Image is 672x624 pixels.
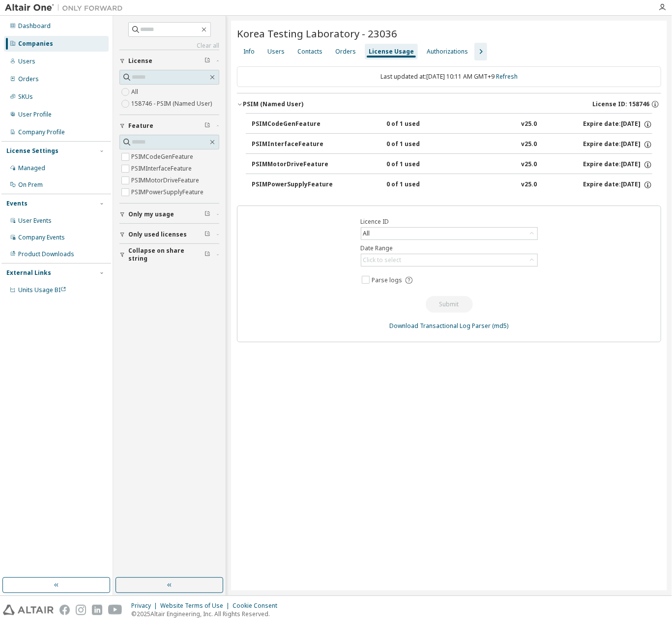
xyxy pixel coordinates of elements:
[18,111,52,119] div: User Profile
[131,151,195,163] label: PSIMCodeGenFeature
[131,602,160,610] div: Privacy
[131,98,214,110] label: 158746 - PSIM (Named User)
[233,602,283,610] div: Cookie Consent
[205,231,210,238] span: Clear filter
[18,22,51,30] div: Dashboard
[131,610,283,618] p: © 2025 Altair Engineering, Inc. All Rights Reserved.
[5,3,128,13] img: Altair One
[252,160,340,169] div: PSIMMotorDriveFeature
[205,210,210,218] span: Clear filter
[119,204,219,225] button: Only my usage
[6,269,51,277] div: External Links
[131,186,205,198] label: PSIMPowerSupplyFeature
[369,48,414,56] div: License Usage
[76,605,86,615] img: instagram.svg
[237,27,397,40] span: Korea Testing Laboratory - 23036
[267,48,285,56] div: Users
[243,48,255,56] div: Info
[119,244,219,266] button: Collapse on share string
[592,100,649,108] span: License ID: 158746
[205,251,210,259] span: Clear filter
[128,57,152,65] span: License
[128,247,205,263] span: Collapse on share string
[18,58,35,65] div: Users
[335,48,356,56] div: Orders
[390,322,491,330] a: Download Transactional Log Parser
[131,86,140,98] label: All
[128,231,187,238] span: Only used licenses
[426,296,473,313] button: Submit
[243,100,303,108] div: PSIM (Named User)
[252,114,652,135] button: PSIMCodeGenFeature0 of 1 usedv25.0Expire date:[DATE]
[252,180,340,189] div: PSIMPowerSupplyFeature
[521,140,537,149] div: v25.0
[252,120,340,129] div: PSIMCodeGenFeature
[205,57,210,65] span: Clear filter
[363,256,402,264] div: Click to select
[18,286,66,294] span: Units Usage BI
[18,40,53,48] div: Companies
[386,120,475,129] div: 0 of 1 used
[372,276,402,284] span: Parse logs
[252,174,652,196] button: PSIMPowerSupplyFeature0 of 1 usedv25.0Expire date:[DATE]
[18,164,45,172] div: Managed
[128,210,174,218] span: Only my usage
[252,154,652,176] button: PSIMMotorDriveFeature0 of 1 usedv25.0Expire date:[DATE]
[18,75,39,83] div: Orders
[160,602,233,610] div: Website Terms of Use
[18,181,43,189] div: On Prem
[131,175,201,186] label: PSIMMotorDriveFeature
[59,605,70,615] img: facebook.svg
[92,605,102,615] img: linkedin.svg
[18,128,65,136] div: Company Profile
[108,605,122,615] img: youtube.svg
[386,180,475,189] div: 0 of 1 used
[521,180,537,189] div: v25.0
[119,42,219,50] a: Clear all
[521,120,537,129] div: v25.0
[362,228,372,239] div: All
[18,234,65,241] div: Company Events
[361,254,537,266] div: Click to select
[427,48,468,56] div: Authorizations
[583,180,652,189] div: Expire date: [DATE]
[119,50,219,72] button: License
[237,66,661,87] div: Last updated at: [DATE] 10:11 AM GMT+9
[18,217,52,225] div: User Events
[361,244,538,252] label: Date Range
[361,218,538,226] label: Licence ID
[361,228,537,239] div: All
[252,140,340,149] div: PSIMInterfaceFeature
[297,48,322,56] div: Contacts
[583,120,652,129] div: Expire date: [DATE]
[18,250,74,258] div: Product Downloads
[205,122,210,130] span: Clear filter
[18,93,33,101] div: SKUs
[496,72,518,81] a: Refresh
[386,160,475,169] div: 0 of 1 used
[521,160,537,169] div: v25.0
[119,224,219,245] button: Only used licenses
[119,115,219,137] button: Feature
[131,163,194,175] label: PSIMInterfaceFeature
[237,93,661,115] button: PSIM (Named User)License ID: 158746
[493,322,509,330] a: (md5)
[6,147,58,155] div: License Settings
[252,134,652,155] button: PSIMInterfaceFeature0 of 1 usedv25.0Expire date:[DATE]
[3,605,54,615] img: altair_logo.svg
[386,140,475,149] div: 0 of 1 used
[128,122,153,130] span: Feature
[583,140,652,149] div: Expire date: [DATE]
[6,200,28,208] div: Events
[583,160,652,169] div: Expire date: [DATE]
